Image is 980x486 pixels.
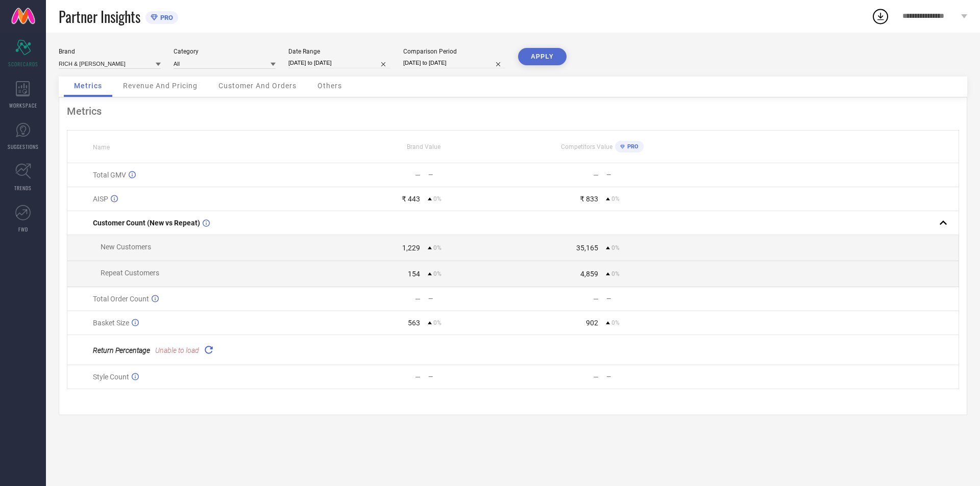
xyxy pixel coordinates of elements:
div: — [428,171,512,178]
div: — [606,373,691,380]
div: ₹ 443 [402,195,420,203]
span: Total GMV [93,171,126,179]
div: — [606,171,691,178]
span: Total Order Count [93,295,149,303]
div: — [606,295,691,302]
div: 154 [408,270,420,278]
button: APPLY [518,48,567,65]
span: 0% [433,270,442,277]
div: Open download list [871,7,890,25]
span: New Customers [101,243,151,251]
span: Brand Value [407,143,440,150]
div: ₹ 833 [580,195,598,203]
span: PRO [625,143,639,150]
span: Partner Insights [59,6,140,27]
span: TRENDS [14,184,32,192]
div: 563 [408,319,420,327]
span: Style Count [93,373,129,381]
div: Category [174,48,276,55]
span: Others [317,82,342,90]
span: Metrics [74,82,102,90]
div: Reload "Return Percentage " [202,343,216,357]
span: Return Percentage [93,346,150,354]
div: Metrics [67,105,959,117]
input: Select comparison period [403,58,505,68]
span: 0% [611,244,620,251]
div: — [593,373,599,381]
span: 0% [433,244,442,251]
span: 0% [611,319,620,326]
input: Select date range [288,58,390,68]
div: 1,229 [402,244,420,252]
span: Customer And Orders [218,82,297,90]
span: SCORECARDS [8,60,38,68]
div: — [428,373,512,380]
div: — [415,373,421,381]
div: Brand [59,48,161,55]
div: — [428,295,512,302]
span: Customer Count (New vs Repeat) [93,219,200,227]
div: — [593,295,599,303]
span: PRO [158,14,173,21]
div: 35,165 [576,244,598,252]
span: 0% [611,270,620,277]
span: Repeat Customers [101,269,159,277]
span: Competitors Value [561,143,612,150]
div: — [593,171,599,179]
span: 0% [433,195,442,202]
div: Date Range [288,48,390,55]
span: Basket Size [93,319,129,327]
span: 0% [611,195,620,202]
span: 0% [433,319,442,326]
span: AISP [93,195,108,203]
span: WORKSPACE [9,101,37,109]
span: SUGGESTIONS [8,143,39,150]
span: FWD [18,225,28,233]
span: Name [93,144,110,151]
div: 4,859 [580,270,598,278]
div: Comparison Period [403,48,505,55]
div: 902 [586,319,598,327]
div: — [415,171,421,179]
div: — [415,295,421,303]
span: Revenue And Pricing [123,82,198,90]
span: Unable to load [155,346,199,354]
